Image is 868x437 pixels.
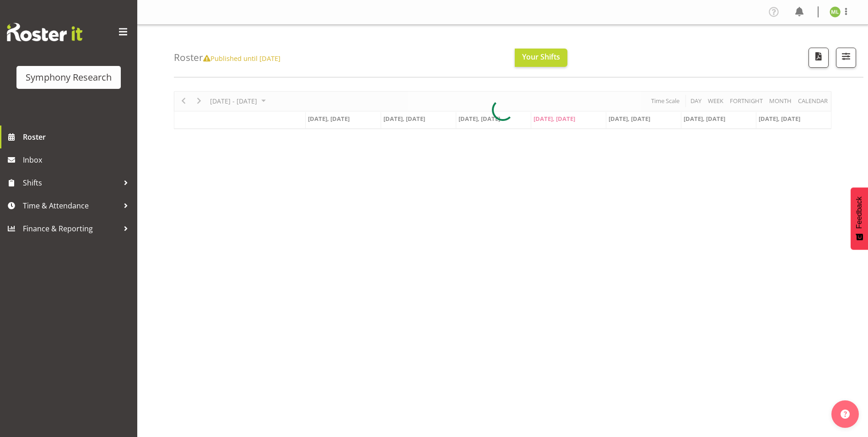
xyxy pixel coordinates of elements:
[23,176,119,190] span: Shifts
[174,52,280,63] h4: Roster
[522,52,560,62] span: Your Shifts
[23,222,119,235] span: Finance & Reporting
[7,23,82,41] img: Rosterit website logo
[830,6,841,17] img: melissa-lategan11925.jpg
[841,410,850,419] img: help-xxl-2.png
[23,199,119,213] span: Time & Attendance
[836,48,856,68] button: Filter Shifts
[23,130,133,144] span: Roster
[23,153,133,167] span: Inbox
[855,197,863,229] span: Feedback
[203,54,280,63] span: Published until [DATE]
[851,187,868,250] button: Feedback - Show survey
[515,49,567,67] button: Your Shifts
[809,48,829,68] button: Download a PDF of the roster according to the set date range.
[26,71,112,84] div: Symphony Research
